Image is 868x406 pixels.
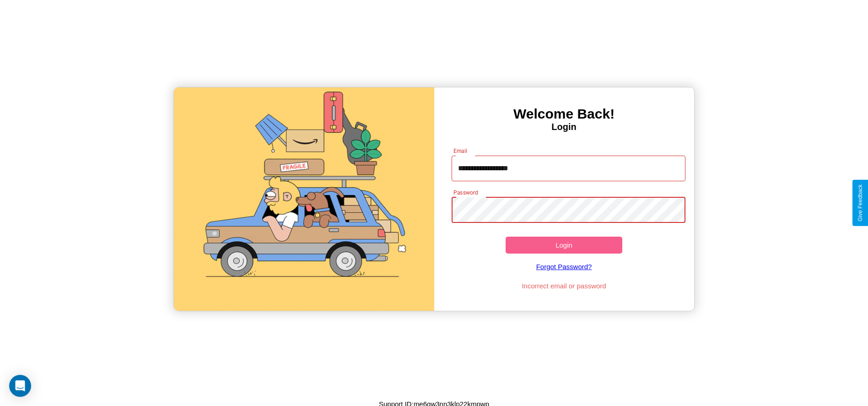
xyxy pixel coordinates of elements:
div: Open Intercom Messenger [9,375,31,397]
a: Forgot Password? [447,254,681,280]
p: Incorrect email or password [447,280,681,292]
div: Give Feedback [857,184,863,222]
h3: Welcome Back! [434,106,694,122]
img: gif [174,87,434,311]
label: Email [453,147,468,155]
label: Password [453,189,478,196]
h4: Login [434,122,694,132]
button: Login [506,237,623,254]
